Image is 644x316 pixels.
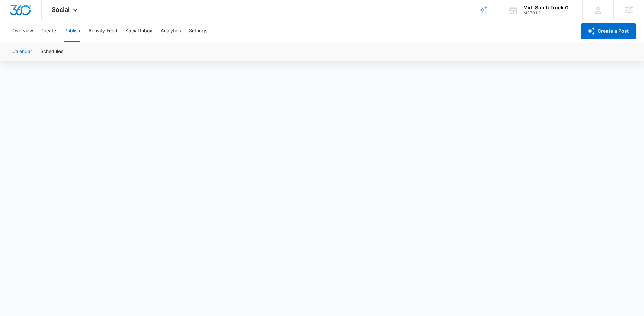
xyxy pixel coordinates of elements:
[41,20,56,42] button: Create
[88,20,117,42] button: Activity Feed
[581,23,636,39] button: Create a Post
[189,20,207,42] button: Settings
[52,6,70,13] span: Social
[40,42,63,61] button: Schedules
[161,20,181,42] button: Analytics
[12,42,32,61] button: Calendar
[523,5,573,10] div: account name
[64,20,80,42] button: Publish
[125,20,152,42] button: Social Inbox
[12,20,33,42] button: Overview
[523,10,573,15] div: account id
